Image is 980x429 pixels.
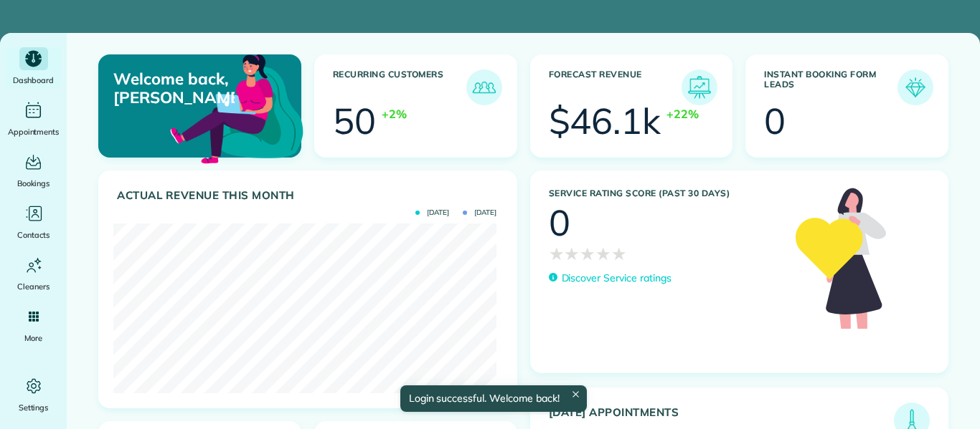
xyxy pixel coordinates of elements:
[6,150,61,191] a: Bookings
[24,331,42,345] span: More
[6,47,61,87] a: Dashboard
[6,254,61,294] a: Cleaners
[415,209,449,216] span: [DATE]
[549,188,782,198] h3: Service Rating score (past 30 days)
[6,99,61,139] a: Appointments
[167,38,306,177] img: dashboard_welcome-42a62b7d889689a78055ac9021e634bf52bae3f8056760290aed330b23ab8690.png
[17,176,50,191] span: Bookings
[333,69,466,105] h3: Recurring Customers
[611,241,627,266] span: ★
[549,271,672,286] a: Discover Service ratings
[13,73,54,87] span: Dashboard
[549,103,661,139] div: $46.1k
[549,69,682,105] h3: Forecast Revenue
[595,241,611,266] span: ★
[8,125,60,139] span: Appointments
[685,73,714,102] img: icon_forecast_revenue-8c13a41c7ed35a8dcfafea3cbb826a0462acb37728057bba2d056411b612bbbe.png
[764,69,897,105] h3: Instant Booking Form Leads
[666,105,699,122] div: +22%
[382,105,407,122] div: +2%
[580,241,595,266] span: ★
[117,189,502,202] h3: Actual Revenue this month
[549,205,570,241] div: 0
[6,202,61,242] a: Contacts
[6,375,61,415] a: Settings
[764,103,786,139] div: 0
[564,241,580,266] span: ★
[470,73,499,102] img: icon_recurring_customers-cf858462ba22bcd05b5a5880d41d6543d210077de5bb9ebc9590e49fd87d84ed.png
[549,241,565,266] span: ★
[19,400,49,415] span: Settings
[463,209,496,216] span: [DATE]
[17,228,50,242] span: Contacts
[113,69,235,107] p: Welcome back, [PERSON_NAME]!
[901,73,930,102] img: icon_form_leads-04211a6a04a5b2264e4ee56bc0799ec3eb69b7e499cbb523a139df1d13a81ae0.png
[562,271,672,286] p: Discover Service ratings
[17,279,50,294] span: Cleaners
[400,385,586,412] div: Login successful. Welcome back!
[333,103,376,139] div: 50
